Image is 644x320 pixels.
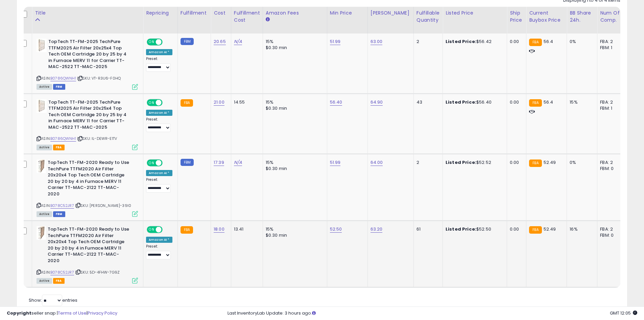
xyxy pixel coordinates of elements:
[48,159,130,199] b: TopTech TT-FM-2020 Ready to Use TechPure TTFM2020 Air Filter 20x20x4 Top Tech OEM Cartridge 20 by...
[266,159,322,166] div: 15%
[53,145,65,150] span: FBA
[146,170,172,176] div: Amazon AI *
[37,99,47,113] img: 415rOySvQ5L._SL40_.jpg
[7,310,117,317] div: seller snap | |
[48,226,130,265] b: TopTech TT-FM-2020 Ready to Use TechPure TTFM2020 Air Filter 20x20x4 Top Tech OEM Cartridge 20 by...
[529,226,542,234] small: FBA
[570,39,592,45] div: 0%
[544,226,556,232] span: 52.49
[446,9,504,17] div: Listed Price
[181,226,193,234] small: FBA
[570,226,592,232] div: 16%
[48,39,130,72] b: TopTech TT-FM-2025 TechPure TTFM2025 Air Filter 20x25x4 Top Tech OEM Cartridge 20 by 25 by 4 in F...
[214,38,226,45] a: 20.65
[37,211,52,217] span: All listings currently available for purchase on Amazon
[37,226,138,283] div: ASIN:
[446,226,476,232] b: Listed Price:
[7,310,31,316] strong: Copyright
[266,105,322,111] div: $0.30 min
[37,39,138,89] div: ASIN:
[600,99,622,105] div: FBA: 2
[37,159,138,216] div: ASIN:
[446,226,502,232] div: $52.50
[214,9,228,17] div: Cost
[37,39,47,52] img: 415rOySvQ5L._SL40_.jpg
[37,145,52,150] span: All listings currently available for purchase on Amazon
[77,136,117,141] span: | SKU: IL-DEWR-E1TV
[330,9,365,17] div: Min Price
[446,99,476,105] b: Listed Price:
[146,57,172,72] div: Preset:
[446,38,476,45] b: Listed Price:
[214,226,224,233] a: 18.00
[416,159,437,166] div: 2
[75,270,120,275] span: | SKU: 5D-4FHW-7G9Z
[600,45,622,51] div: FBM: 1
[53,84,65,90] span: FBM
[529,39,542,46] small: FBA
[610,310,637,316] span: 2025-08-12 12:05 GMT
[371,226,383,233] a: 63.20
[35,9,140,17] div: Title
[214,159,224,166] a: 17.39
[446,159,502,166] div: $52.52
[510,9,523,24] div: Ship Price
[162,227,172,233] span: OFF
[266,45,322,51] div: $0.30 min
[162,100,172,105] span: OFF
[446,39,502,45] div: $56.42
[371,9,411,17] div: [PERSON_NAME]
[53,211,65,217] span: FBM
[266,9,324,17] div: Amazon Fees
[29,297,77,303] span: Show: entries
[37,99,138,149] div: ASIN:
[510,39,521,45] div: 0.00
[416,226,437,232] div: 61
[37,278,52,284] span: All listings currently available for purchase on Amazon
[214,99,224,106] a: 21.00
[147,100,156,105] span: ON
[371,38,383,45] a: 63.00
[181,99,193,107] small: FBA
[600,105,622,111] div: FBM: 1
[544,38,553,45] span: 56.4
[146,177,172,193] div: Preset:
[234,99,258,105] div: 14.55
[446,159,476,166] b: Listed Price:
[544,99,553,105] span: 56.4
[416,99,437,105] div: 43
[146,110,172,116] div: Amazon AI *
[162,160,172,166] span: OFF
[53,278,65,284] span: FBA
[600,226,622,232] div: FBA: 2
[266,166,322,172] div: $0.30 min
[416,9,440,24] div: Fulfillable Quantity
[266,232,322,238] div: $0.30 min
[50,203,74,209] a: B078C52JR7
[600,159,622,166] div: FBA: 2
[234,38,242,45] a: N/A
[330,226,342,233] a: 52.50
[266,226,322,232] div: 15%
[234,9,260,24] div: Fulfillment Cost
[228,310,637,317] div: Last InventoryLab Update: 3 hours ago.
[529,99,542,107] small: FBA
[181,159,194,166] small: FBM
[37,84,52,90] span: All listings currently available for purchase on Amazon
[58,310,87,316] a: Terms of Use
[48,99,130,132] b: TopTech TT-FM-2025 TechPure TTFM2025 Air Filter 20x25x4 Top Tech OEM Cartridge 20 by 25 by 4 in F...
[330,159,341,166] a: 51.99
[600,232,622,238] div: FBM: 0
[416,39,437,45] div: 2
[147,160,156,166] span: ON
[146,117,172,132] div: Preset:
[371,159,383,166] a: 64.00
[75,203,131,208] span: | SKU: [PERSON_NAME]-39I0
[510,99,521,105] div: 0.00
[600,166,622,172] div: FBM: 0
[570,99,592,105] div: 15%
[510,226,521,232] div: 0.00
[88,310,117,316] a: Privacy Policy
[330,38,341,45] a: 51.99
[371,99,383,106] a: 64.90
